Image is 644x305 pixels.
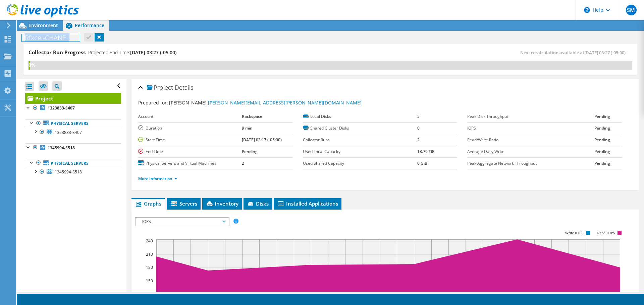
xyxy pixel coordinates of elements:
label: Average Daily Write [467,148,594,155]
h1: Rfxcel-CHANEL [22,34,80,42]
b: 1323833-S407 [48,105,75,111]
b: Pending [594,160,610,166]
a: Physical Servers [25,159,121,167]
text: 240 [146,238,153,244]
span: Installed Applications [277,200,338,207]
span: [DATE] 03:27 (-05:00) [130,49,176,56]
div: 0% [29,61,30,69]
b: [DATE] 03:17 (-05:00) [242,137,282,143]
label: Peak Aggregate Network Throughput [467,160,594,167]
label: Collector Runs [303,137,417,143]
label: Peak Disk Throughput [467,113,594,120]
text: 150 [146,278,153,284]
span: Graphs [135,200,161,207]
span: Performance [75,22,104,28]
label: Local Disks [303,113,417,120]
h4: Projected End Time: [88,49,176,56]
a: Physical Servers [25,119,121,128]
b: Pending [242,149,258,154]
label: Start Time [138,137,242,143]
b: 0 GiB [417,160,427,166]
b: Rackspace [242,113,262,119]
label: IOPS [467,125,594,132]
text: Read IOPS [597,231,615,235]
a: Project [25,93,121,104]
b: 2 [417,137,420,143]
label: Physical Servers and Virtual Machines [138,160,242,167]
b: 0 [417,125,420,131]
label: Shared Cluster Disks [303,125,417,132]
a: 1323833-S407 [25,104,121,112]
b: 2 [242,160,244,166]
span: [DATE] 03:27 (-05:00) [584,50,626,56]
span: 1345994-S518 [55,169,82,175]
span: Servers [170,200,197,207]
span: Next recalculation available at [520,50,629,56]
a: 1345994-S518 [25,143,121,152]
text: 120 [146,291,153,297]
label: Account [138,113,242,120]
text: Write IOPS [565,231,584,235]
b: Pending [594,149,610,154]
label: Prepared for: [138,99,168,106]
a: [PERSON_NAME][EMAIL_ADDRESS][PERSON_NAME][DOMAIN_NAME] [208,99,362,106]
label: End Time [138,148,242,155]
b: 18.79 TiB [417,149,435,154]
b: 9 min [242,125,253,131]
label: Duration [138,125,242,132]
text: 180 [146,264,153,270]
span: Environment [29,22,58,28]
b: Pending [594,113,610,119]
label: Used Local Capacity [303,148,417,155]
text: 210 [146,251,153,257]
span: [PERSON_NAME], [169,99,362,106]
svg: \n [584,7,590,13]
a: More Information [138,176,177,181]
span: 1323833-S407 [55,130,82,135]
span: IOPS [139,218,225,226]
span: Details [175,83,193,91]
b: Pending [594,125,610,131]
b: 1345994-S518 [48,145,75,151]
span: SM [626,5,637,15]
b: Pending [594,137,610,143]
label: Used Shared Capacity [303,160,417,167]
span: Disks [247,200,269,207]
span: Project [147,84,173,91]
span: Inventory [206,200,238,207]
a: 1323833-S407 [25,128,121,137]
a: 1345994-S518 [25,168,121,176]
b: 5 [417,113,420,119]
label: Read/Write Ratio [467,137,594,143]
